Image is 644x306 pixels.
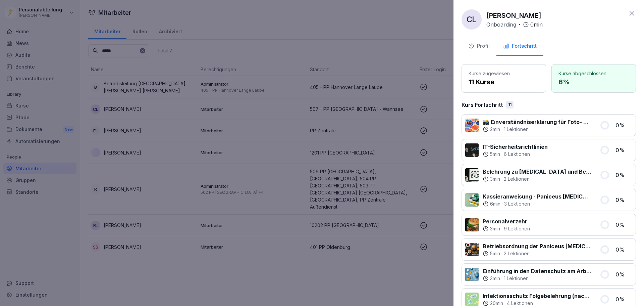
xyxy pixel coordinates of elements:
[483,217,530,225] p: Personalverzehr
[504,151,530,158] p: 6 Lektionen
[490,151,500,158] p: 5 min
[558,70,629,77] p: Kurse abgeschlossen
[469,70,539,77] p: Kurse zugewiesen
[483,151,548,158] div: ·
[486,20,516,29] p: Onboarding
[496,38,543,56] button: Fortschritt
[490,126,500,133] p: 2 min
[469,77,539,87] p: 11 Kurse
[490,176,500,182] p: 3 min
[504,126,529,133] p: 1 Lektionen
[490,201,500,207] p: 6 min
[483,118,592,126] p: 📸 Einverständniserklärung für Foto- und Videonutzung
[483,292,592,300] p: Infektionsschutz Folgebelehrung (nach §43 IfSG)
[483,201,592,207] div: ·
[504,275,529,282] p: 1 Lektionen
[483,176,592,182] div: ·
[504,176,530,182] p: 2 Lektionen
[558,77,629,87] p: 6 %
[504,225,530,232] p: 9 Lektionen
[504,201,530,207] p: 3 Lektionen
[615,221,632,229] p: 0 %
[506,101,514,108] div: 11
[615,196,632,204] p: 0 %
[483,275,592,282] div: ·
[486,20,543,29] div: ·
[490,250,500,257] p: 5 min
[483,267,592,275] p: Einführung in den Datenschutz am Arbeitsplatz nach Art. 13 ff. DSGVO
[615,270,632,278] p: 0 %
[530,20,543,29] p: 0 min
[483,126,592,133] div: ·
[483,168,592,176] p: Belehrung zu [MEDICAL_DATA] und Betäubungsmitteln am Arbeitsplatz
[468,42,490,50] div: Profil
[615,295,632,303] p: 0 %
[490,275,500,282] p: 3 min
[615,121,632,129] p: 0 %
[615,171,632,179] p: 0 %
[483,225,530,232] div: ·
[483,143,548,151] p: IT-Sicherheitsrichtlinien
[615,146,632,154] p: 0 %
[483,250,592,257] div: ·
[490,225,500,232] p: 3 min
[483,242,592,250] p: Betriebsordnung der Paniceus [MEDICAL_DATA] Systemzentrale
[462,9,482,30] div: CL
[615,246,632,254] p: 0 %
[462,101,503,109] p: Kurs Fortschritt
[503,42,537,50] div: Fortschritt
[462,38,496,56] button: Profil
[504,250,530,257] p: 2 Lektionen
[486,10,541,20] p: [PERSON_NAME]
[483,192,592,201] p: Kassieranweisung - Paniceus [MEDICAL_DATA] Systemzentrale GmbH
